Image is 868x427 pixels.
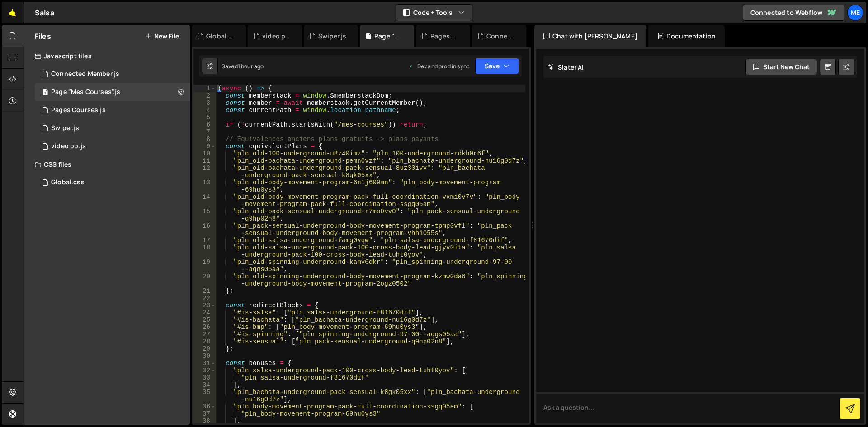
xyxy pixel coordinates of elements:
[743,5,844,21] a: Connected to Webflow
[193,410,216,418] div: 37
[745,59,817,75] button: Start new chat
[193,345,216,352] div: 29
[51,106,106,114] div: Pages Courses.js
[396,5,472,21] button: Code + Tools
[193,287,216,295] div: 21
[193,143,216,150] div: 9
[193,302,216,309] div: 23
[193,418,216,425] div: 38
[35,101,190,119] div: 15371/42793.js
[193,99,216,107] div: 3
[24,155,190,174] div: CSS files
[193,367,216,374] div: 32
[847,5,863,21] a: Me
[193,316,216,324] div: 25
[430,32,459,41] div: Pages Courses.js
[193,208,216,222] div: 15
[51,142,86,150] div: video pb.js
[193,331,216,338] div: 27
[193,309,216,316] div: 24
[51,70,119,78] div: Connected Member.js
[193,360,216,367] div: 31
[193,403,216,410] div: 36
[648,25,725,47] div: Documentation
[193,85,216,92] div: 1
[2,2,24,23] a: 🤙
[193,324,216,331] div: 26
[193,374,216,381] div: 33
[374,32,403,41] div: Page "Mes Courses".js
[475,58,519,74] button: Save
[193,128,216,136] div: 7
[145,33,179,40] button: New File
[222,62,264,70] div: Saved
[193,389,216,403] div: 35
[193,114,216,121] div: 5
[193,352,216,360] div: 30
[51,88,120,96] div: Page "Mes Courses".js
[193,244,216,258] div: 18
[193,179,216,193] div: 13
[51,124,79,132] div: Swiper.js
[35,65,190,83] div: 15371/43550.js
[193,258,216,273] div: 19
[193,136,216,143] div: 8
[534,25,646,47] div: Chat with [PERSON_NAME]
[42,89,48,97] span: 1
[408,62,470,70] div: Dev and prod in sync
[193,381,216,389] div: 34
[35,7,54,18] div: Salsa
[51,178,85,187] div: Global.css
[35,83,190,101] div: 15371/43552.js
[193,295,216,302] div: 22
[193,273,216,287] div: 20
[193,121,216,128] div: 6
[193,193,216,208] div: 14
[548,63,584,71] h2: Slater AI
[193,107,216,114] div: 4
[193,150,216,157] div: 10
[24,47,190,65] div: Javascript files
[35,174,190,192] div: 15371/43827.css
[193,222,216,237] div: 16
[193,92,216,99] div: 2
[193,164,216,179] div: 12
[206,32,235,41] div: Global.css
[35,119,190,137] div: 15371/40469.js
[193,237,216,244] div: 17
[35,137,190,155] div: 15371/45546.js
[193,157,216,164] div: 11
[238,62,264,70] div: 1 hour ago
[486,32,515,41] div: Connected Member.js
[262,32,291,41] div: video pb.js
[318,32,346,41] div: Swiper.js
[193,338,216,345] div: 28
